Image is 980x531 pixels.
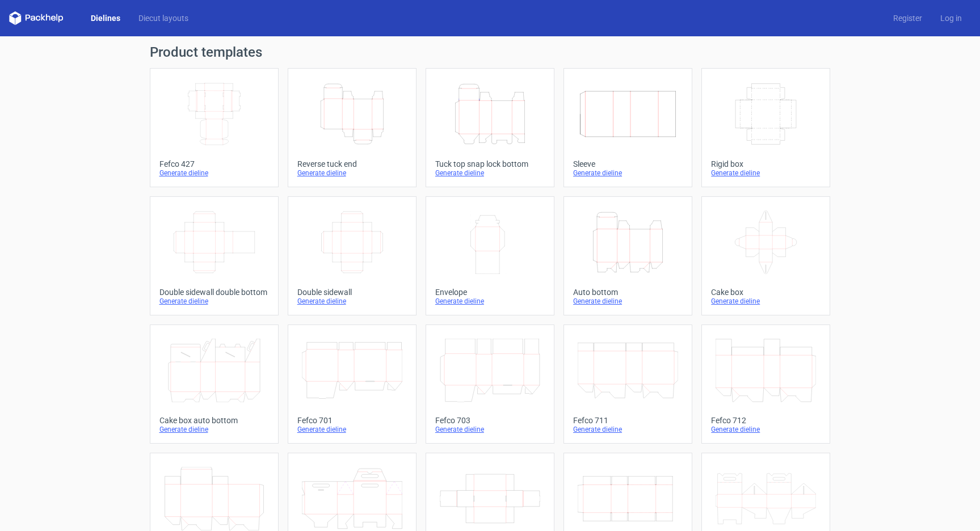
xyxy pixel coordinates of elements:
a: Auto bottomGenerate dieline [563,196,692,315]
a: Register [884,12,931,24]
div: Tuck top snap lock bottom [435,159,545,168]
a: Diecut layouts [129,12,197,24]
div: Generate dieline [573,425,683,434]
div: Reverse tuck end [297,159,407,168]
div: Cake box auto bottom [159,416,269,425]
a: Fefco 427Generate dieline [150,68,279,187]
div: Generate dieline [159,425,269,434]
div: Double sidewall [297,288,407,297]
div: Generate dieline [435,168,545,178]
div: Auto bottom [573,288,683,297]
div: Generate dieline [297,168,407,178]
div: Fefco 427 [159,159,269,168]
div: Double sidewall double bottom [159,288,269,297]
div: Fefco 711 [573,416,683,425]
div: Generate dieline [297,297,407,306]
a: Double sidewall double bottomGenerate dieline [150,196,279,315]
div: Generate dieline [297,425,407,434]
h1: Product templates [150,45,831,59]
div: Rigid box [711,159,821,168]
div: Generate dieline [711,297,821,306]
div: Generate dieline [711,168,821,178]
a: Tuck top snap lock bottomGenerate dieline [426,68,554,187]
a: Cake box auto bottomGenerate dieline [150,324,279,444]
div: Generate dieline [435,425,545,434]
div: Fefco 703 [435,416,545,425]
a: EnvelopeGenerate dieline [426,196,554,315]
div: Generate dieline [573,297,683,306]
a: Fefco 701Generate dieline [288,324,417,444]
div: Generate dieline [573,168,683,178]
div: Sleeve [573,159,683,168]
a: Fefco 711Generate dieline [563,324,692,444]
div: Generate dieline [159,297,269,306]
div: Generate dieline [711,425,821,434]
div: Generate dieline [159,168,269,178]
a: Dielines [82,12,129,24]
div: Cake box [711,288,821,297]
a: Reverse tuck endGenerate dieline [288,68,417,187]
div: Generate dieline [435,297,545,306]
a: Double sidewallGenerate dieline [288,196,417,315]
a: Rigid boxGenerate dieline [701,68,830,187]
a: Fefco 712Generate dieline [701,324,830,444]
div: Envelope [435,288,545,297]
a: SleeveGenerate dieline [563,68,692,187]
div: Fefco 712 [711,416,821,425]
a: Fefco 703Generate dieline [426,324,554,444]
div: Fefco 701 [297,416,407,425]
a: Log in [931,12,971,24]
a: Cake boxGenerate dieline [701,196,830,315]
